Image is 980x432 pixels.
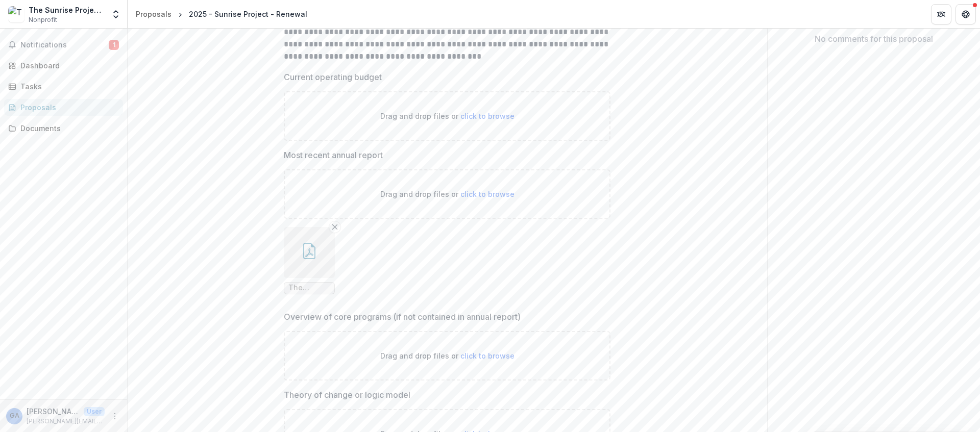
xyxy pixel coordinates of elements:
[109,40,119,50] span: 1
[109,410,121,422] button: More
[931,4,951,24] button: Partners
[4,78,123,95] a: Tasks
[284,149,383,161] p: Most recent annual report
[20,81,115,92] div: Tasks
[288,284,330,292] span: The Sunrise Project_Network Annual Report 2023.pdf
[460,190,514,198] span: click to browse
[4,99,123,116] a: Proposals
[189,9,307,19] div: 2025 - Sunrise Project - Renewal
[20,102,115,113] div: Proposals
[20,41,109,49] span: Notifications
[815,33,933,45] p: No comments for this proposal
[29,5,105,15] div: The Sunrise Project Australia Limited
[10,413,19,419] div: Greer Allen
[380,189,514,199] p: Drag and drop files or
[284,71,382,83] p: Current operating budget
[132,7,176,21] a: Proposals
[8,6,24,22] img: The Sunrise Project Australia Limited
[4,57,123,74] a: Dashboard
[460,112,514,120] span: click to browse
[84,407,105,416] p: User
[460,351,514,360] span: click to browse
[132,7,311,21] nav: breadcrumb
[329,221,341,233] button: Remove File
[955,4,976,24] button: Get Help
[20,60,115,71] div: Dashboard
[109,4,123,24] button: Open entity switcher
[27,417,105,426] p: [PERSON_NAME][EMAIL_ADDRESS][PERSON_NAME][DOMAIN_NAME]
[4,120,123,137] a: Documents
[380,111,514,121] p: Drag and drop files or
[4,37,123,53] button: Notifications1
[380,350,514,361] p: Drag and drop files or
[284,311,521,323] p: Overview of core programs (if not contained in annual report)
[284,227,335,294] div: Remove FileThe Sunrise Project_Network Annual Report 2023.pdf
[27,406,80,417] p: [PERSON_NAME]
[29,15,57,24] span: Nonprofit
[284,389,410,401] p: Theory of change or logic model
[136,9,171,19] div: Proposals
[20,123,115,134] div: Documents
